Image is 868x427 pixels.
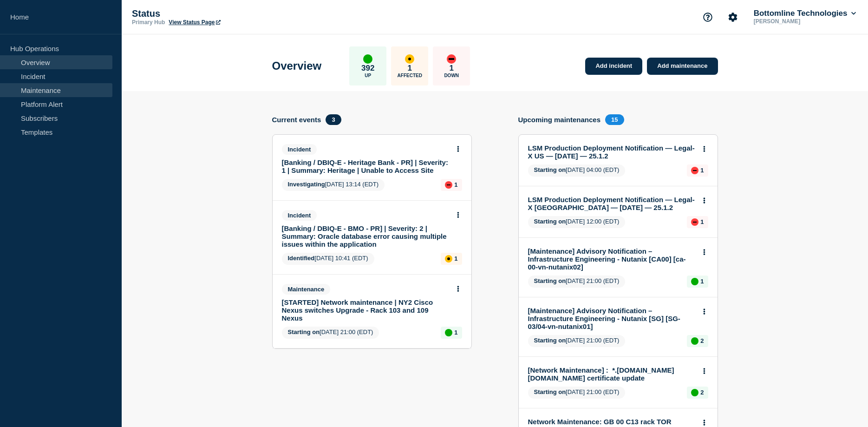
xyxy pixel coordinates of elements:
[585,58,642,75] a: Add incident
[447,54,456,64] div: down
[445,255,452,263] div: affected
[534,388,566,395] span: Starting on
[605,114,624,125] span: 15
[405,54,414,64] div: affected
[282,179,385,191] span: [DATE] 13:14 (EDT)
[282,327,379,339] span: [DATE] 21:00 (EDT)
[282,224,450,248] a: [Banking / DBIQ-E - BMO - PR] | Severity: 2 | Summary: Oracle database error causing multiple iss...
[528,387,626,399] span: [DATE] 21:00 (EDT)
[752,18,848,25] p: [PERSON_NAME]
[691,167,698,174] div: down
[700,218,704,225] p: 1
[169,19,220,26] a: View Status Page
[723,7,743,27] button: Account settings
[326,114,341,125] span: 3
[132,8,318,19] p: Status
[282,253,374,265] span: [DATE] 10:41 (EDT)
[528,247,696,271] a: [Maintenance] Advisory Notification – Infrastructure Engineering - Nutanix [CA00] [ca-00-vn-nutan...
[700,337,704,344] p: 2
[445,181,452,189] div: down
[288,255,315,262] span: Identified
[691,218,698,226] div: down
[691,278,698,285] div: up
[282,158,450,174] a: [Banking / DBIQ-E - Heritage Bank - PR] | Severity: 1 | Summary: Heritage | Unable to Access Site
[450,64,454,73] p: 1
[528,366,696,382] a: [Network Maintenance] : *.[DOMAIN_NAME] [DOMAIN_NAME] certificate update
[398,73,422,78] p: Affected
[272,116,321,124] h4: Current events
[288,328,320,335] span: Starting on
[528,307,696,330] a: [Maintenance] Advisory Notification – Infrastructure Engineering - Nutanix [SG] [SG-03/04-vn-nuta...
[365,73,371,78] p: Up
[454,255,457,262] p: 1
[454,181,457,188] p: 1
[534,166,566,173] span: Starting on
[528,335,626,347] span: [DATE] 21:00 (EDT)
[528,144,696,160] a: LSM Production Deployment Notification — Legal-X US — [DATE] — 25.1.2
[408,64,412,73] p: 1
[700,278,704,285] p: 1
[691,337,698,345] div: up
[698,7,718,27] button: Support
[528,216,626,228] span: [DATE] 12:00 (EDT)
[700,167,704,174] p: 1
[282,144,317,155] span: Incident
[691,389,698,396] div: up
[361,64,374,73] p: 392
[752,9,858,18] button: Bottomline Technologies
[282,284,331,295] span: Maintenance
[518,116,601,124] h4: Upcoming maintenances
[528,164,626,177] span: [DATE] 04:00 (EDT)
[282,298,450,322] a: [STARTED] Network maintenance | NY2 Cisco Nexus switches Upgrade - Rack 103 and 109 Nexus
[445,329,452,336] div: up
[454,329,457,336] p: 1
[282,210,317,221] span: Incident
[132,19,165,26] p: Primary Hub
[528,276,626,288] span: [DATE] 21:00 (EDT)
[288,181,325,188] span: Investigating
[363,54,372,64] div: up
[444,73,459,78] p: Down
[534,337,566,344] span: Starting on
[528,196,696,211] a: LSM Production Deployment Notification — Legal-X [GEOGRAPHIC_DATA] — [DATE] — 25.1.2
[700,389,704,396] p: 2
[534,218,566,225] span: Starting on
[272,59,322,72] h1: Overview
[647,58,718,75] a: Add maintenance
[534,277,566,284] span: Starting on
